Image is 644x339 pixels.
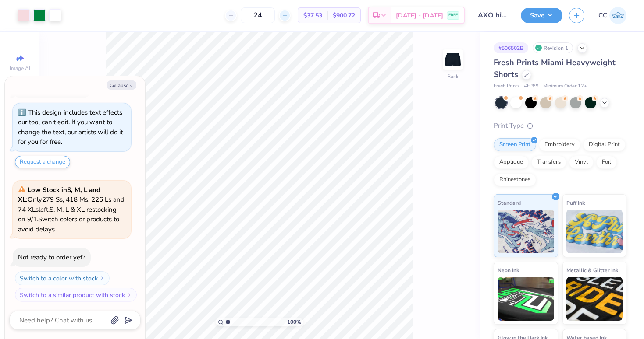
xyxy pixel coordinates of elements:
span: Fresh Prints Miami Heavyweight Shorts [494,57,616,80]
span: Puff Ink [566,198,585,207]
strong: Low Stock in S, M, L and XL : [18,185,100,204]
div: Not ready to order yet? [18,253,85,262]
input: – – [241,7,275,23]
span: Standard [498,198,521,207]
button: Switch to a similar product with stock [15,288,137,302]
div: Embroidery [539,138,580,151]
button: Collapse [107,80,136,90]
img: Standard [498,210,554,253]
img: Puff Ink [566,210,623,253]
a: CC [598,7,626,24]
img: Cori Cochran [609,7,626,24]
img: Switch to a color with stock [100,276,105,281]
div: Digital Print [583,138,626,151]
div: Foil [596,156,617,169]
div: Revision 1 [533,42,573,53]
span: CC [598,10,607,21]
img: Metallic & Glitter Ink [566,277,623,321]
div: This design includes text effects our tool can't edit. If you want to change the text, our artist... [18,108,123,147]
span: [DATE] - [DATE] [396,11,443,20]
button: Save [521,8,562,23]
span: FREE [448,12,458,18]
div: # 506502B [494,42,528,53]
div: Transfers [531,156,566,169]
button: Request a change [15,156,70,168]
img: Neon Ink [498,277,554,321]
div: Applique [494,156,529,169]
span: # FP89 [524,83,539,90]
div: Rhinestones [494,173,536,186]
span: Image AI [10,65,30,72]
span: $37.53 [303,11,322,20]
img: Back [444,51,462,68]
span: Fresh Prints [494,83,519,90]
div: Print Type [494,121,626,131]
span: 100 % [287,318,301,326]
button: Switch to a color with stock [15,271,110,285]
span: Minimum Order: 12 + [543,83,587,90]
img: Switch to a similar product with stock [127,292,132,297]
div: Screen Print [494,138,536,151]
input: Untitled Design [471,7,514,24]
div: Back [447,73,459,80]
span: Metallic & Glitter Ink [566,266,618,275]
span: Neon Ink [498,266,519,275]
span: Only 279 Ss, 418 Ms, 226 Ls and 74 XLs left. S, M, L & XL restocking on 9/1. Switch colors or pro... [18,185,125,234]
span: $900.72 [333,11,355,20]
div: Vinyl [569,156,594,169]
